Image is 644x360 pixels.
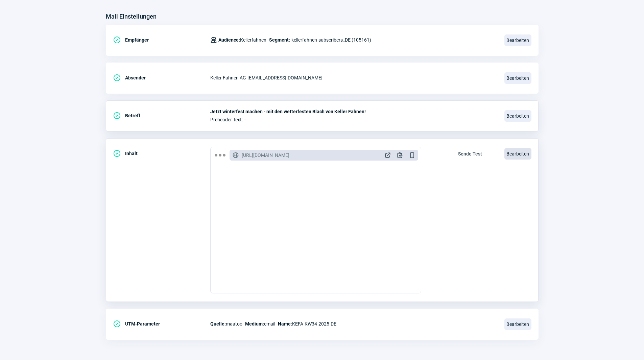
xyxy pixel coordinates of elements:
[106,11,157,22] h3: Mail Einstellungen
[242,152,289,159] span: [URL][DOMAIN_NAME]
[113,147,210,160] div: Inhalt
[278,320,336,328] span: KEFA-KW34-2025-DE
[458,148,482,159] span: Sende Test
[113,33,210,47] div: Empfänger
[245,320,275,328] span: email
[210,117,496,122] span: Preheader Text: –
[504,34,531,46] span: Bearbeiten
[278,321,292,327] span: Name:
[504,72,531,84] span: Bearbeiten
[113,71,210,85] div: Absender
[269,36,290,44] span: Segment:
[218,36,266,44] span: Kellerfahnen
[210,71,496,85] div: Keller Fahnen AG - [EMAIL_ADDRESS][DOMAIN_NAME]
[113,317,210,331] div: UTM-Parameter
[504,318,531,330] span: Bearbeiten
[218,37,240,43] span: Audience:
[245,321,264,327] span: Medium:
[504,110,531,122] span: Bearbeiten
[451,147,489,160] button: Sende Test
[113,109,210,122] div: Betreff
[210,109,496,114] span: Jetzt winterfest machen - mit den wetterfesten Blach von Keller Fahnen!
[210,321,226,327] span: Quelle:
[210,320,242,328] span: maatoo
[504,148,531,160] span: Bearbeiten
[210,33,371,47] div: kellerfahnen-subscribers_DE (105161)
